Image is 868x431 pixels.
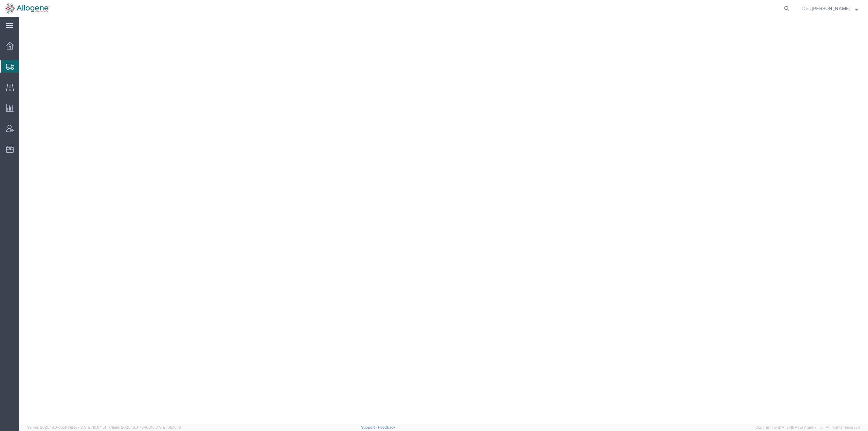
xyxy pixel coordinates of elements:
span: Des Charlery [802,5,850,12]
button: Des [PERSON_NAME] [802,4,859,13]
a: Support [361,425,378,429]
span: Copyright © [DATE]-[DATE] Agistix Inc., All Rights Reserved [755,425,860,430]
span: Server: 2025.18.0-daa1fe12ee7 [27,425,106,429]
span: [DATE] 08:10:16 [155,425,181,429]
iframe: FS Legacy Container [19,17,868,424]
img: logo [5,3,50,14]
a: Feedback [378,425,395,429]
span: Client: 2025.18.0-7346316 [109,425,181,429]
span: [DATE] 10:04:51 [80,425,106,429]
